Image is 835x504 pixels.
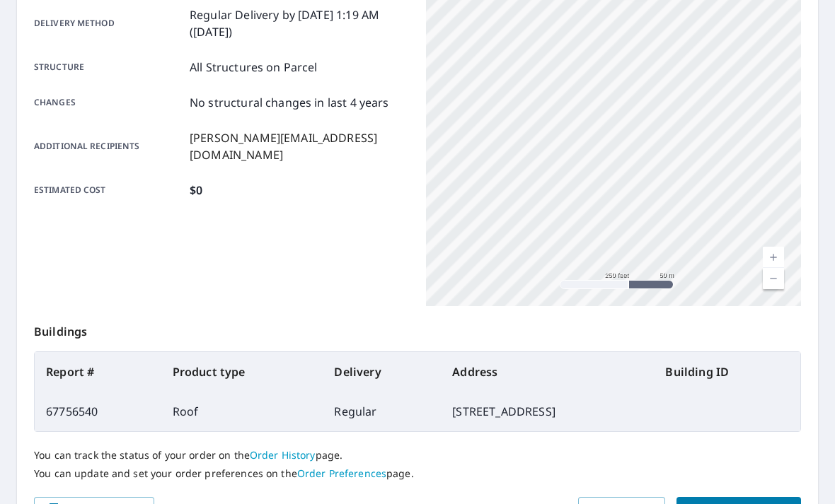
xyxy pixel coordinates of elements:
[34,59,184,76] p: Structure
[190,129,409,163] p: [PERSON_NAME][EMAIL_ADDRESS][DOMAIN_NAME]
[190,59,318,76] p: All Structures on Parcel
[250,448,316,462] a: Order History
[763,247,784,268] a: Current Level 17, Zoom In
[190,6,409,40] p: Regular Delivery by [DATE] 1:19 AM ([DATE])
[763,268,784,289] a: Current Level 17, Zoom Out
[34,306,801,351] p: Buildings
[654,352,800,392] th: Building ID
[35,352,161,392] th: Report #
[190,94,389,111] p: No structural changes in last 4 years
[35,392,161,431] td: 67756540
[34,182,184,199] p: Estimated cost
[323,352,441,392] th: Delivery
[34,467,801,480] p: You can update and set your order preferences on the page.
[161,392,323,431] td: Roof
[441,392,654,431] td: [STREET_ADDRESS]
[34,449,801,462] p: You can track the status of your order on the page.
[297,467,386,480] a: Order Preferences
[34,129,184,163] p: Additional recipients
[441,352,654,392] th: Address
[161,352,323,392] th: Product type
[34,6,184,40] p: Delivery method
[190,182,202,199] p: $0
[34,94,184,111] p: Changes
[323,392,441,431] td: Regular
